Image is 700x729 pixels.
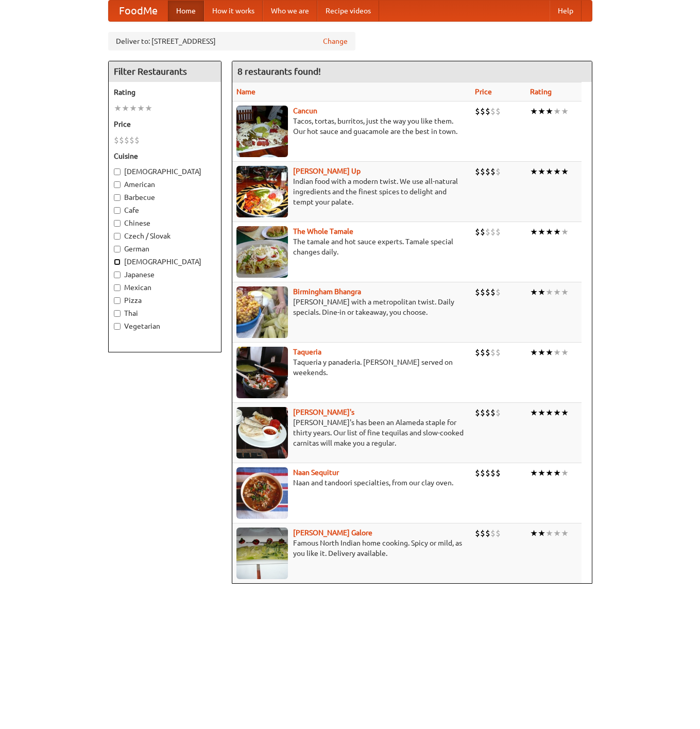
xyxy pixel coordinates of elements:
[530,347,538,358] li: ★
[561,226,569,238] li: ★
[108,32,355,50] div: Deliver to: [STREET_ADDRESS]
[530,166,538,177] li: ★
[480,166,485,177] li: $
[114,194,121,201] input: Barbecue
[545,286,553,298] li: ★
[293,348,321,356] a: Taqueria
[114,282,216,293] label: Mexican
[490,347,496,358] li: $
[236,286,288,338] img: bhangra.jpg
[114,246,121,252] input: German
[475,407,480,418] li: $
[236,88,255,96] a: Name
[114,231,216,241] label: Czech / Slovak
[553,347,561,358] li: ★
[545,407,553,418] li: ★
[236,407,288,459] img: pedros.jpg
[109,61,221,82] h4: Filter Restaurants
[480,407,485,418] li: $
[561,166,569,177] li: ★
[236,106,288,157] img: cancun.jpg
[109,1,168,21] a: FoodMe
[480,467,485,479] li: $
[496,528,501,539] li: $
[114,205,216,215] label: Cafe
[114,308,216,318] label: Thai
[496,347,501,358] li: $
[490,286,496,298] li: $
[114,218,216,228] label: Chinese
[114,119,216,129] h5: Price
[538,226,545,238] li: ★
[204,1,263,21] a: How it works
[485,226,490,238] li: $
[114,297,121,304] input: Pizza
[124,134,129,146] li: $
[496,286,501,298] li: $
[114,284,121,291] input: Mexican
[134,134,140,146] li: $
[114,179,216,190] label: American
[553,286,561,298] li: ★
[485,467,490,479] li: $
[293,287,361,296] b: Birmingham Bhangra
[114,321,216,331] label: Vegetarian
[545,166,553,177] li: ★
[236,467,288,519] img: naansequitur.jpg
[550,1,582,21] a: Help
[490,528,496,539] li: $
[530,88,552,96] a: Rating
[114,166,216,177] label: [DEMOGRAPHIC_DATA]
[317,1,379,21] a: Recipe videos
[236,297,467,317] p: [PERSON_NAME] with a metropolitan twist. Daily specials. Dine-in or takeaway, you choose.
[236,176,467,207] p: Indian food with a modern twist. We use all-natural ingredients and the finest spices to delight ...
[475,347,480,358] li: $
[530,106,538,117] li: ★
[561,528,569,539] li: ★
[538,528,545,539] li: ★
[545,528,553,539] li: ★
[480,106,485,117] li: $
[553,106,561,117] li: ★
[114,295,216,306] label: Pizza
[293,167,361,175] a: [PERSON_NAME] Up
[293,468,339,477] a: Naan Sequitur
[475,226,480,238] li: $
[114,323,121,330] input: Vegetarian
[553,166,561,177] li: ★
[293,107,317,115] a: Cancun
[114,269,216,280] label: Japanese
[553,226,561,238] li: ★
[122,103,129,114] li: ★
[114,181,121,188] input: American
[553,528,561,539] li: ★
[530,226,538,238] li: ★
[293,227,353,235] a: The Whole Tamale
[490,106,496,117] li: $
[236,528,288,579] img: currygalore.jpg
[538,286,545,298] li: ★
[293,408,354,416] b: [PERSON_NAME]'s
[114,192,216,202] label: Barbecue
[561,347,569,358] li: ★
[485,407,490,418] li: $
[145,103,152,114] li: ★
[236,116,467,137] p: Tacos, tortas, burritos, just the way you like them. Our hot sauce and guacamole are the best in ...
[485,528,490,539] li: $
[114,168,121,175] input: [DEMOGRAPHIC_DATA]
[236,417,467,448] p: [PERSON_NAME]'s has been an Alameda staple for thirty years. Our list of fine tequilas and slow-c...
[475,286,480,298] li: $
[480,226,485,238] li: $
[114,310,121,317] input: Thai
[137,103,145,114] li: ★
[263,1,317,21] a: Who we are
[114,233,121,240] input: Czech / Slovak
[496,106,501,117] li: $
[114,220,121,227] input: Chinese
[475,88,492,96] a: Price
[114,272,121,278] input: Japanese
